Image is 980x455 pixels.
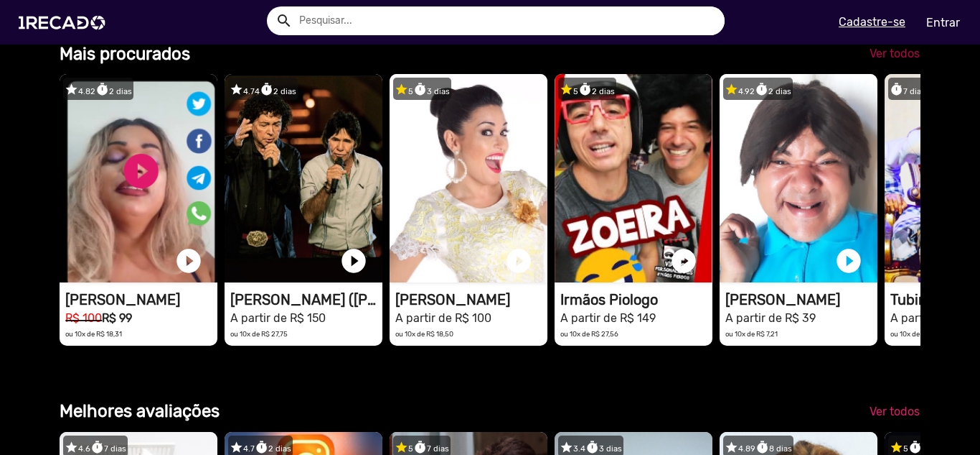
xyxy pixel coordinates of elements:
[60,44,190,64] b: Mais procurados
[834,247,863,275] a: play_circle_filled
[725,311,816,325] small: A partir de R$ 39
[275,12,293,29] mat-icon: Example home icon
[395,291,547,308] h1: [PERSON_NAME]
[225,74,382,282] video: 1RECADO vídeos dedicados para fãs e empresas
[555,74,712,282] video: 1RECADO vídeos dedicados para fãs e empresas
[230,291,382,308] h1: [PERSON_NAME] ([PERSON_NAME] & [PERSON_NAME])
[720,74,877,282] video: 1RECADO vídeos dedicados para fãs e empresas
[60,74,217,282] video: 1RECADO vídeos dedicados para fãs e empresas
[917,10,969,35] a: Entrar
[65,291,217,308] h1: [PERSON_NAME]
[560,311,656,325] small: A partir de R$ 149
[890,330,945,338] small: ou 10x de R$ 9,25
[395,330,453,338] small: ou 10x de R$ 18,50
[174,247,203,275] a: play_circle_filled
[560,291,712,308] h1: Irmãos Piologo
[288,6,725,35] input: Pesquisar...
[390,74,547,282] video: 1RECADO vídeos dedicados para fãs e empresas
[230,330,288,338] small: ou 10x de R$ 27,75
[270,7,296,32] button: Example home icon
[102,311,132,325] b: R$ 99
[870,405,920,418] span: Ver todos
[60,401,220,421] b: Melhores avaliações
[725,330,778,338] small: ou 10x de R$ 7,21
[65,311,102,325] small: R$ 100
[230,311,326,325] small: A partir de R$ 150
[560,330,618,338] small: ou 10x de R$ 27,56
[669,247,698,275] a: play_circle_filled
[65,330,122,338] small: ou 10x de R$ 18,31
[725,291,877,308] h1: [PERSON_NAME]
[870,47,920,60] span: Ver todos
[395,311,491,325] small: A partir de R$ 100
[504,247,533,275] a: play_circle_filled
[839,15,905,29] u: Cadastre-se
[339,247,368,275] a: play_circle_filled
